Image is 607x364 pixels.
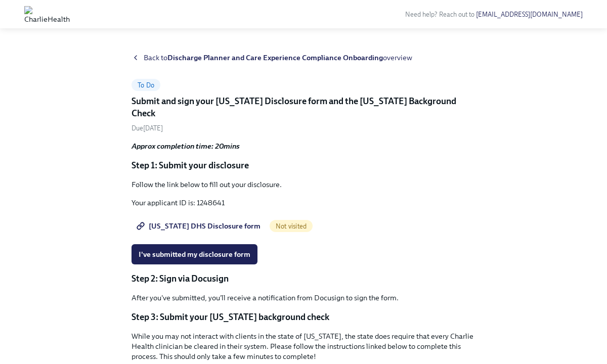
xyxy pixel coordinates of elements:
[132,81,160,89] span: To Do
[132,198,475,208] p: Your applicant ID is: 1248641
[132,124,163,132] span: Monday, September 15th 2025, 10:00 am
[132,142,240,151] strong: Approx completion time: 20mins
[167,53,383,62] strong: Discharge Planner and Care Experience Compliance Onboarding
[270,222,313,230] span: Not visited
[132,53,475,63] a: Back toDischarge Planner and Care Experience Compliance Onboardingoverview
[132,244,257,264] button: I've submitted my disclosure form
[476,11,583,18] a: [EMAIL_ADDRESS][DOMAIN_NAME]
[132,293,475,303] p: After you've submitted, you'll receive a notification from Docusign to sign the form.
[139,249,250,259] span: I've submitted my disclosure form
[132,311,475,323] p: Step 3: Submit your [US_STATE] background check
[405,11,583,18] span: Need help? Reach out to
[139,221,261,231] span: [US_STATE] DHS Disclosure form
[132,272,475,285] p: Step 2: Sign via Docusign
[144,53,412,63] span: Back to overview
[132,159,475,171] p: Step 1: Submit your disclosure
[132,179,475,190] p: Follow the link below to fill out your disclosure.
[132,331,475,361] p: While you may not interact with clients in the state of [US_STATE], the state does require that e...
[24,6,70,22] img: CharlieHealth
[132,95,475,119] h5: Submit and sign your [US_STATE] Disclosure form and the [US_STATE] Background Check
[132,216,268,236] a: [US_STATE] DHS Disclosure form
